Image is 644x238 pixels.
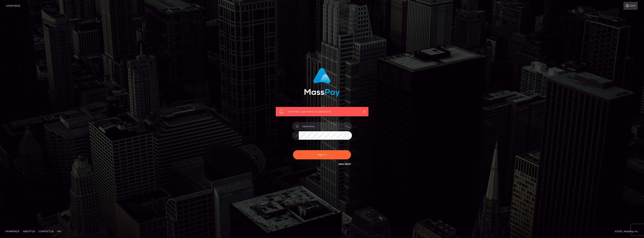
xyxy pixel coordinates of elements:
a: API [56,228,63,234]
img: MassPay Login [304,68,340,97]
a: Login Page [6,2,20,10]
a: Contact Us [37,228,55,234]
span: Incorrect username or password. [288,110,356,114]
a: Need Help? [338,163,351,165]
div: © 2025 , MassPay Inc. [615,229,641,234]
a: Login [623,2,638,10]
button: Sign in [293,150,351,159]
a: About Us [22,228,36,234]
a: Homepage [4,228,21,234]
input: Username... [299,122,352,131]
